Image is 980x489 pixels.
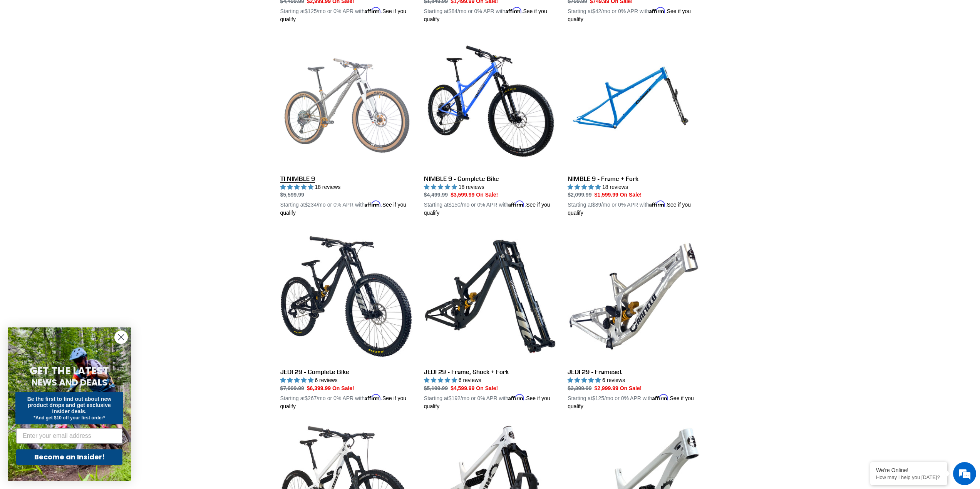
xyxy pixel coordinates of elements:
[4,210,147,237] textarea: Type your message and hit 'Enter'
[27,396,112,414] span: Be the first to find out about new product drops and get exclusive insider deals.
[114,330,128,344] button: Close dialog
[16,428,122,444] input: Enter your email address
[16,449,122,465] button: Become an Insider!
[30,364,109,378] span: GET THE LATEST
[32,376,107,389] span: NEWS AND DEALS
[8,42,20,54] div: Navigation go back
[126,4,145,22] div: Minimize live chat window
[34,415,105,421] span: *And get $10 off your first order*
[52,43,141,53] div: Chat with us now
[876,474,941,480] p: How may I help you today?
[876,467,941,473] div: We're Online!
[45,97,106,175] span: We're online!
[25,38,44,58] img: d_696896380_company_1647369064580_696896380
